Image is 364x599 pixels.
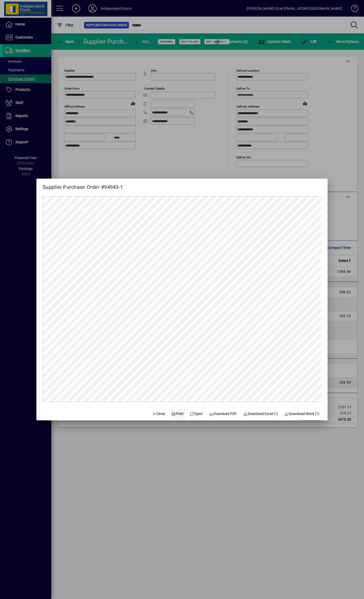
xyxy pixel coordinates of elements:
span: Print [171,411,184,417]
button: Print [169,409,186,418]
span: Download Excel (1) [243,411,278,417]
span: Close [152,411,165,417]
h2: Supplier Purchase Order #94943-1 [36,179,129,191]
button: Download Excel (1) [241,409,280,418]
a: Download PDF [207,409,239,418]
span: Download PDF [209,411,237,417]
a: Open [188,409,205,418]
span: Open [190,411,203,417]
button: Close [150,409,167,418]
span: Download Word (1) [284,411,320,417]
button: Download Word (1) [282,409,322,418]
